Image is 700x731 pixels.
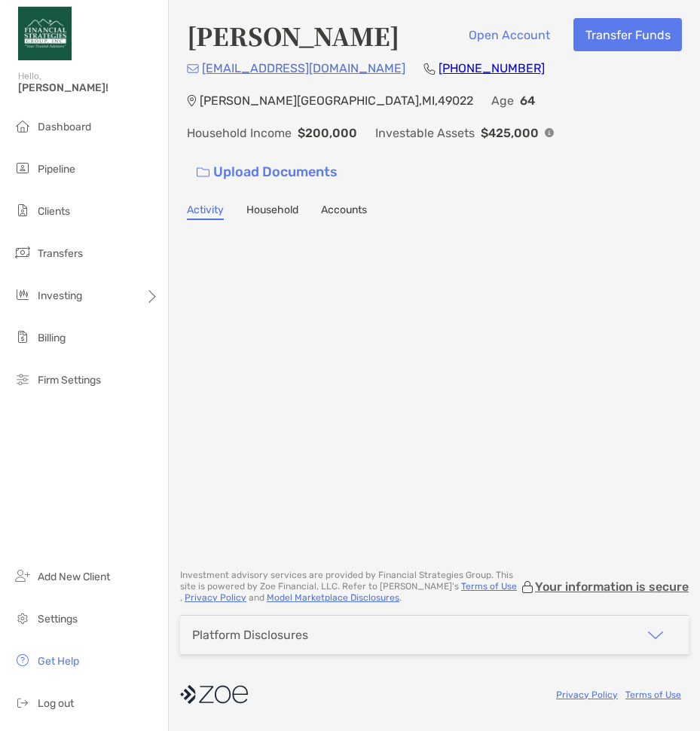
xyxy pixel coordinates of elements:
img: button icon [197,167,209,178]
p: Investable Assets [375,124,475,142]
span: Firm Settings [38,374,101,387]
a: Terms of Use [625,690,681,700]
a: [PHONE_NUMBER] [439,61,545,75]
p: [PERSON_NAME][GEOGRAPHIC_DATA] , MI , 49022 [200,91,473,110]
button: Transfer Funds [573,18,682,51]
a: Accounts [321,203,367,220]
p: Investment advisory services are provided by Financial Strategies Group . This site is powered by... [180,570,520,604]
span: Clients [38,205,70,218]
span: Pipeline [38,163,75,176]
a: Model Marketplace Disclosures [267,592,399,603]
a: Terms of Use [461,581,517,592]
a: Upload Documents [187,156,347,188]
img: Zoe Logo [18,6,72,60]
img: get-help icon [14,651,32,669]
p: $200,000 [298,124,357,142]
a: Privacy Policy [556,690,618,700]
p: Age [491,91,514,110]
p: Household Income [187,124,292,142]
div: Platform Disclosures [192,628,308,642]
span: Dashboard [38,121,91,133]
img: settings icon [14,609,32,627]
p: [EMAIL_ADDRESS][DOMAIN_NAME] [202,59,405,78]
img: logout icon [14,693,32,711]
img: add_new_client icon [14,567,32,585]
img: Location Icon [187,95,197,107]
img: dashboard icon [14,117,32,135]
img: pipeline icon [14,159,32,177]
p: 64 [520,91,535,110]
img: billing icon [14,328,32,346]
img: firm-settings icon [14,370,32,388]
h4: [PERSON_NAME] [187,18,399,53]
img: transfers icon [14,243,32,262]
span: [PERSON_NAME]! [18,81,159,94]
span: Investing [38,289,82,302]
img: icon arrow [647,626,665,644]
span: Log out [38,697,74,710]
button: Open Account [457,18,561,51]
span: Settings [38,613,78,625]
span: Add New Client [38,570,110,583]
img: company logo [180,677,248,711]
img: Email Icon [187,64,199,73]
img: Info Icon [545,128,554,137]
span: Get Help [38,655,79,668]
img: investing icon [14,286,32,304]
a: Activity [187,203,224,220]
a: Privacy Policy [185,592,246,603]
img: clients icon [14,201,32,219]
a: Household [246,203,298,220]
p: Your information is secure [535,580,689,594]
span: Billing [38,332,66,344]
img: Phone Icon [423,63,436,75]
p: $425,000 [481,124,539,142]
span: Transfers [38,247,83,260]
